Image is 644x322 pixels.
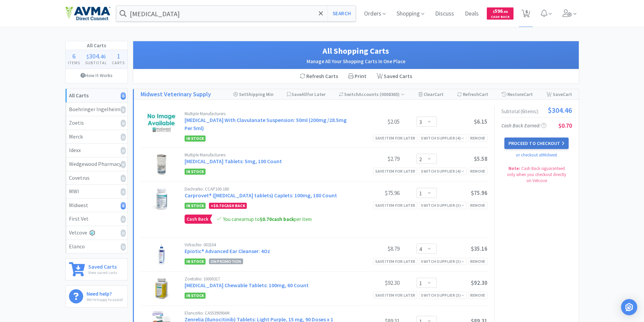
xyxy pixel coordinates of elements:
[339,89,405,99] div: Accounts
[117,52,120,60] span: 1
[185,112,349,116] div: Multiple Manufacturers
[491,15,509,20] span: Cash Back
[223,216,312,222] span: You can earn up to per item
[121,120,126,127] i: 0
[66,240,127,253] a: Elanco0
[66,226,127,240] a: Vetcove0
[66,157,127,171] a: Wedgewood Pharmacy0
[185,192,337,199] a: Carprovet® ([MEDICAL_DATA] tablets) Caplets: 100mg, 180 Count
[185,158,282,165] a: [MEDICAL_DATA] Tablets: 5mg, 100 Count
[69,174,124,182] div: Covetrus
[66,59,83,66] h4: Items
[524,91,533,97] span: Cart
[121,133,126,141] i: 0
[146,112,177,135] img: d8786ac95508458ab6df31f169852244_120046.jpeg
[121,161,126,168] i: 0
[421,168,464,174] div: Switch Supplier ( 4 )
[462,11,481,17] a: Deals
[558,122,572,129] span: $0.70
[66,116,127,130] a: Zoetis0
[260,216,272,222] span: $0.70
[66,69,127,82] a: How It Works
[421,258,464,265] div: Switch Supplier ( 3 )
[66,212,127,226] a: First Vet0
[502,89,533,99] div: Restore
[474,155,487,163] span: $5.58
[291,91,326,97] span: Save for Later
[121,92,126,100] i: 6
[468,134,487,142] div: Remove
[501,106,572,114] div: Subtotal ( 6 item s ):
[373,168,418,175] div: Save item for later
[468,202,487,209] div: Remove
[504,138,569,149] button: Proceed to Checkout
[487,4,514,23] a: $596.66Cash Back
[100,53,106,60] span: 46
[468,292,487,299] div: Remove
[69,201,124,210] div: Midwest
[141,90,211,99] a: Midwest Veterinary Supply
[468,258,487,265] div: Remove
[471,245,487,252] span: $35.16
[65,6,111,21] img: e4e33dab9f054f5782a47901c742baa9_102.png
[185,187,349,191] div: Dechra No: CCAP100-180
[295,69,343,83] div: Refresh Carts
[507,166,566,183] span: Cash Back is guaranteed only when you checkout directly on Vetcove
[493,8,508,14] span: 596
[471,189,487,197] span: $75.96
[373,292,418,299] div: Save item for later
[373,134,418,142] div: Save item for later
[434,91,444,97] span: Cart
[87,53,89,60] span: $
[66,171,127,185] a: Covetrus0
[373,258,418,265] div: Save item for later
[213,203,223,208] span: $0.70
[185,311,349,315] div: Elanco No: CA5539090AM
[87,289,123,296] h6: Need help?
[185,293,206,299] span: In Stock
[302,91,307,97] span: All
[373,202,418,209] div: Save item for later
[209,258,243,264] span: On Promotion
[150,277,173,300] img: 2c4491311b14418682ac9b55c2960142_120577.jpeg
[69,187,124,196] div: MWI
[349,245,400,253] div: $8.79
[508,166,520,171] strong: Note:
[501,122,546,129] span: Cash Back Earned :
[185,135,206,142] span: In Stock
[69,215,124,223] div: First Vet
[66,103,127,117] a: Boehringer Ingelheim0
[82,59,110,66] h4: Subtotal
[546,89,572,99] div: Save
[89,52,99,60] span: 304
[344,91,359,97] span: Switch
[65,258,128,280] a: Saved CartsView saved carts
[421,292,464,298] div: Switch Supplier ( 3 )
[121,229,126,237] i: 0
[121,202,126,209] i: 6
[471,279,487,287] span: $92.30
[185,258,206,265] span: In Stock
[621,299,637,315] div: Open Intercom Messenger
[87,296,123,303] p: We're happy to assist!
[72,52,76,60] span: 6
[121,216,126,223] i: 0
[121,175,126,182] i: 0
[69,119,124,127] div: Zoetis
[140,45,572,57] h1: All Shopping Carts
[69,105,124,114] div: Boehringer Ingelheim
[69,228,124,237] div: Vetcove
[349,118,400,126] div: $2.05
[548,106,572,114] span: $304.46
[349,155,400,163] div: $2.79
[66,41,127,50] h1: All Carts
[233,89,273,99] div: Shipping Min
[150,243,173,266] img: 6a1721fc35944069afd84cb831643968_112806.jpeg
[69,146,124,155] div: Idexx
[121,188,126,196] i: 0
[116,6,356,21] input: Search by item, sku, manufacturer, ingredient, size...
[209,203,247,209] div: + Cash Back
[239,91,246,97] span: Set
[519,11,533,18] a: 6
[66,89,127,103] a: All Carts6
